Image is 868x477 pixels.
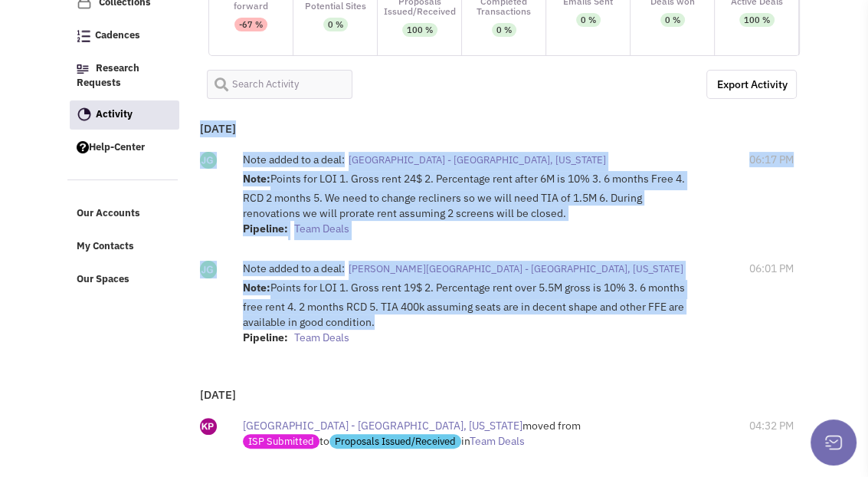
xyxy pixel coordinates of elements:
[243,280,690,349] div: Points for LOI 1. Gross rent 19$ 2. Percentage rent over 5.5M gross is 10% 3. 6 months free rent ...
[581,13,596,27] div: 0 %
[243,172,270,186] strong: Note:
[77,239,134,252] span: My Contacts
[349,262,683,275] span: [PERSON_NAME][GEOGRAPHIC_DATA] - [GEOGRAPHIC_DATA], [US_STATE]
[200,418,217,435] img: ny_GipEnDU-kinWYCc5EwQ.png
[77,141,89,153] img: help.png
[77,206,140,219] span: Our Accounts
[207,70,352,99] input: Search Activity
[200,121,236,136] b: [DATE]
[749,261,794,276] span: 06:01 PM
[77,64,89,74] img: Research.png
[749,152,794,167] span: 06:17 PM
[470,434,525,448] span: Team Deals
[95,28,140,41] span: Cadences
[200,387,236,402] b: [DATE]
[407,23,433,37] div: 100 %
[239,18,263,31] div: -67 %
[665,13,680,27] div: 0 %
[77,272,129,285] span: Our Spaces
[349,153,606,166] span: [GEOGRAPHIC_DATA] - [GEOGRAPHIC_DATA], [US_STATE]
[69,54,179,98] a: Research Requests
[328,18,343,31] div: 0 %
[744,13,770,27] div: 100 %
[749,418,794,433] span: 04:32 PM
[200,261,217,278] img: jsdjpLiAYUaRK9fYpYFXFA.png
[243,222,288,235] strong: Pipeline:
[294,331,349,344] span: Team Deals
[77,107,91,121] img: Activity.png
[243,261,345,276] label: Note added to a deal:
[243,418,653,449] div: moved from to in
[96,107,133,120] span: Activity
[200,152,217,169] img: jsdjpLiAYUaRK9fYpYFXFA.png
[243,171,690,240] div: Points for LOI 1. Gross rent 24$ 2. Percentage rent after 6M is 10% 3. 6 months Free 4. RCD 2 mon...
[243,434,319,449] span: ISP Submitted
[243,331,288,344] strong: Pipeline:
[243,281,270,294] strong: Note:
[496,23,512,37] div: 0 %
[69,265,179,294] a: Our Spaces
[69,232,179,262] a: My Contacts
[243,152,345,167] label: Note added to a deal:
[243,419,522,433] span: [GEOGRAPHIC_DATA] - [GEOGRAPHIC_DATA], [US_STATE]
[329,434,461,449] span: Proposals Issued/Received
[77,61,139,89] span: Research Requests
[706,70,797,99] a: Export the below as a .XLSX spreadsheet
[69,199,179,229] a: Our Accounts
[69,21,179,51] a: Cadences
[70,100,180,130] a: Activity
[294,222,349,235] span: Team Deals
[77,30,90,42] img: Cadences_logo.png
[69,133,179,163] a: Help-Center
